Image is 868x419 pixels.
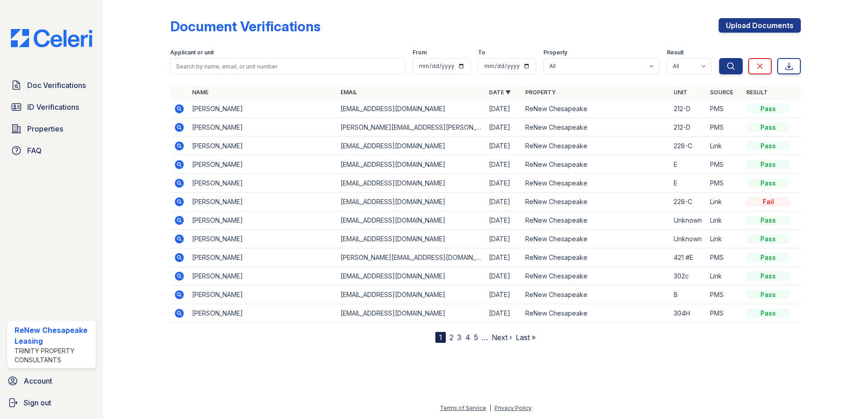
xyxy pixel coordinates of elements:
[489,404,491,411] div: |
[485,267,522,286] td: [DATE]
[674,89,687,96] a: Unit
[482,332,488,343] span: …
[670,211,706,230] td: Unknown
[522,304,670,323] td: ReNew Chesapeake
[435,332,446,343] div: 1
[746,123,790,132] div: Pass
[188,248,337,267] td: [PERSON_NAME]
[706,193,743,211] td: Link
[746,309,790,318] div: Pass
[522,118,670,137] td: ReNew Chesapeake
[170,58,405,74] input: Search by name, email, or unit number
[337,100,485,118] td: [EMAIL_ADDRESS][DOMAIN_NAME]
[485,137,522,156] td: [DATE]
[706,100,743,118] td: PMS
[522,137,670,156] td: ReNew Chesapeake
[485,174,522,193] td: [DATE]
[188,211,337,230] td: [PERSON_NAME]
[670,118,706,137] td: 212-D
[337,193,485,211] td: [EMAIL_ADDRESS][DOMAIN_NAME]
[670,267,706,286] td: 302c
[24,375,52,386] span: Account
[485,248,522,267] td: [DATE]
[27,123,63,134] span: Properties
[706,156,743,174] td: PMS
[4,372,99,390] a: Account
[485,100,522,118] td: [DATE]
[522,267,670,286] td: ReNew Chesapeake
[522,248,670,267] td: ReNew Chesapeake
[746,197,790,206] div: Fail
[746,89,768,96] a: Result
[543,49,567,56] label: Property
[474,333,478,342] a: 5
[188,118,337,137] td: [PERSON_NAME]
[670,156,706,174] td: E
[670,230,706,248] td: Unknown
[746,290,790,299] div: Pass
[170,18,321,34] div: Document Verifications
[485,230,522,248] td: [DATE]
[7,141,96,160] a: FAQ
[706,118,743,137] td: PMS
[337,286,485,304] td: [EMAIL_ADDRESS][DOMAIN_NAME]
[337,118,485,137] td: [PERSON_NAME][EMAIL_ADDRESS][PERSON_NAME][DOMAIN_NAME]
[492,333,512,342] a: Next ›
[746,179,790,188] div: Pass
[670,100,706,118] td: 212-D
[337,211,485,230] td: [EMAIL_ADDRESS][DOMAIN_NAME]
[746,253,790,262] div: Pass
[494,404,532,411] a: Privacy Policy
[27,80,86,91] span: Doc Verifications
[522,211,670,230] td: ReNew Chesapeake
[337,156,485,174] td: [EMAIL_ADDRESS][DOMAIN_NAME]
[522,100,670,118] td: ReNew Chesapeake
[706,304,743,323] td: PMS
[7,120,96,138] a: Properties
[4,394,99,412] a: Sign out
[27,145,42,156] span: FAQ
[7,76,96,94] a: Doc Verifications
[188,286,337,304] td: [PERSON_NAME]
[478,49,485,56] label: To
[188,100,337,118] td: [PERSON_NAME]
[337,248,485,267] td: [PERSON_NAME][EMAIL_ADDRESS][DOMAIN_NAME]
[485,304,522,323] td: [DATE]
[170,49,214,56] label: Applicant or unit
[706,174,743,193] td: PMS
[27,102,79,112] span: ID Verifications
[516,333,536,342] a: Last »
[4,29,99,47] img: CE_Logo_Blue-a8612792a0a2168367f1c8372b55b34899dd931a85d93a1a3d3e32e68fde9ad4.png
[337,174,485,193] td: [EMAIL_ADDRESS][DOMAIN_NAME]
[337,304,485,323] td: [EMAIL_ADDRESS][DOMAIN_NAME]
[746,160,790,169] div: Pass
[465,333,470,342] a: 4
[188,230,337,248] td: [PERSON_NAME]
[413,49,427,56] label: From
[337,230,485,248] td: [EMAIL_ADDRESS][DOMAIN_NAME]
[188,174,337,193] td: [PERSON_NAME]
[746,216,790,225] div: Pass
[449,333,454,342] a: 2
[706,230,743,248] td: Link
[489,89,511,96] a: Date ▼
[670,304,706,323] td: 304H
[670,193,706,211] td: 228-C
[706,137,743,156] td: Link
[337,267,485,286] td: [EMAIL_ADDRESS][DOMAIN_NAME]
[746,234,790,244] div: Pass
[670,286,706,304] td: B
[746,141,790,151] div: Pass
[670,248,706,267] td: 421 #E
[746,272,790,281] div: Pass
[188,193,337,211] td: [PERSON_NAME]
[525,89,556,96] a: Property
[188,304,337,323] td: [PERSON_NAME]
[485,286,522,304] td: [DATE]
[522,174,670,193] td: ReNew Chesapeake
[706,267,743,286] td: Link
[192,89,208,96] a: Name
[485,118,522,137] td: [DATE]
[706,211,743,230] td: Link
